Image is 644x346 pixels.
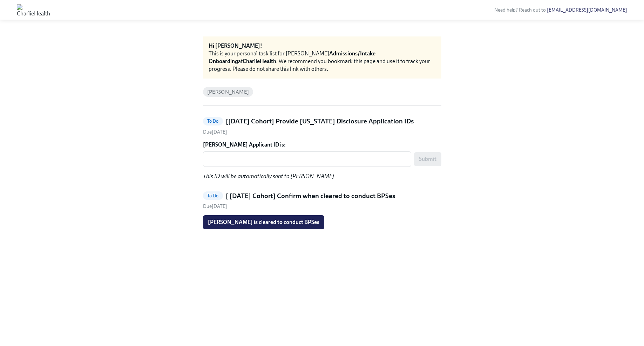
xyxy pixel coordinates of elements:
button: [PERSON_NAME] is cleared to conduct BPSes [203,215,324,229]
h5: [[DATE] Cohort] Provide [US_STATE] Disclosure Application IDs [226,117,414,126]
h5: [ [DATE] Cohort] Confirm when cleared to conduct BPSes [226,191,395,201]
em: This ID will be automatically sent to [PERSON_NAME] [203,173,334,179]
span: [PERSON_NAME] [203,89,253,95]
a: To Do[ [DATE] Cohort] Confirm when cleared to conduct BPSesDue[DATE] [203,191,441,210]
span: Sunday, September 21st 2025, 9:00 am [203,203,227,209]
span: [PERSON_NAME] is cleared to conduct BPSes [208,219,319,226]
a: To Do[[DATE] Cohort] Provide [US_STATE] Disclosure Application IDsDue[DATE] [203,117,441,135]
img: CharlieHealth [17,4,50,15]
div: This is your personal task list for [PERSON_NAME] at . We recommend you bookmark this page and us... [209,50,436,73]
strong: Hi [PERSON_NAME]! [209,42,262,49]
label: [PERSON_NAME] Applicant ID is: [203,141,441,149]
span: Need help? Reach out to [494,7,627,13]
a: [EMAIL_ADDRESS][DOMAIN_NAME] [547,7,627,13]
span: To Do [203,118,223,124]
span: To Do [203,193,223,198]
strong: CharlieHealth [243,58,276,65]
span: Thursday, September 11th 2025, 9:00 am [203,129,227,135]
